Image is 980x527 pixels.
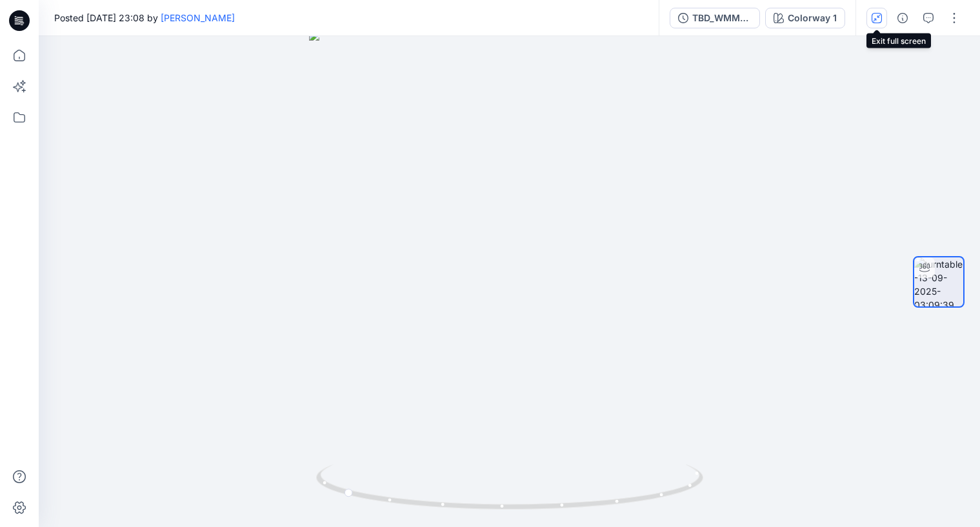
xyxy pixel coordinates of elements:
div: Colorway 1 [788,11,837,25]
div: TBD_WMM3776_BUTTON FRONT [DEMOGRAPHIC_DATA] JACKET [DATE] [692,11,752,25]
img: eyJhbGciOiJIUzI1NiIsImtpZCI6IjAiLCJzbHQiOiJzZXMiLCJ0eXAiOiJKV1QifQ.eyJkYXRhIjp7InR5cGUiOiJzdG9yYW... [309,30,710,527]
span: Posted [DATE] 23:08 by [54,11,235,25]
button: Colorway 1 [765,8,845,28]
button: TBD_WMM3776_BUTTON FRONT [DEMOGRAPHIC_DATA] JACKET [DATE] [670,8,760,28]
a: [PERSON_NAME] [161,12,235,23]
img: turntable-13-09-2025-03:09:39 [914,257,963,306]
button: Details [892,8,913,28]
